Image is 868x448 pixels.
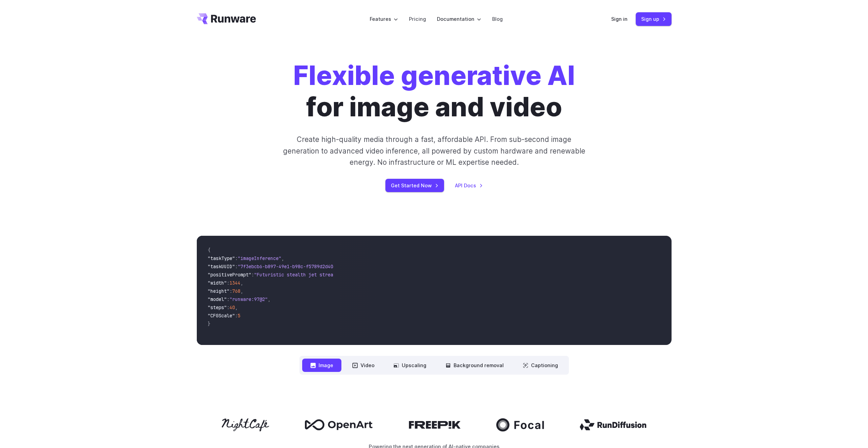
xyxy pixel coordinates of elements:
[227,280,230,286] span: :
[238,255,281,261] span: "imageInference"
[293,60,575,123] h1: for image and video
[208,304,227,310] span: "steps"
[437,359,512,372] button: Background removal
[230,296,268,302] span: "runware:97@2"
[240,288,243,294] span: ,
[235,255,238,261] span: :
[281,255,284,261] span: ,
[208,280,227,286] span: "width"
[208,272,251,278] span: "positivePrompt"
[232,288,240,294] span: 768
[208,247,210,253] span: {
[409,15,426,23] a: Pricing
[268,296,270,302] span: ,
[208,255,235,261] span: "taskType"
[282,134,586,168] p: Create high-quality media through a fast, affordable API. From sub-second image generation to adv...
[254,272,502,278] span: "Futuristic stealth jet streaking through a neon-lit cityscape with glowing purple exhaust"
[636,12,672,26] a: Sign up
[208,288,230,294] span: "height"
[238,313,240,319] span: 5
[227,304,230,310] span: :
[515,359,566,372] button: Captioning
[344,359,383,372] button: Video
[251,272,254,278] span: :
[385,359,435,372] button: Upscaling
[611,15,628,23] a: Sign in
[227,296,230,302] span: :
[208,296,227,302] span: "model"
[370,15,398,23] label: Features
[235,263,238,270] span: :
[235,304,238,310] span: ,
[455,182,483,189] a: API Docs
[208,313,235,319] span: "CFGScale"
[235,313,238,319] span: :
[293,60,575,91] strong: Flexible generative AI
[197,13,256,24] a: Go to /
[238,263,341,270] span: "7f3ebcb6-b897-49e1-b98c-f5789d2d40d7"
[385,179,444,192] a: Get Started Now
[208,321,210,327] span: }
[240,280,243,286] span: ,
[230,280,240,286] span: 1344
[492,15,503,23] a: Blog
[437,15,481,23] label: Documentation
[208,263,235,270] span: "taskUUID"
[302,359,341,372] button: Image
[230,288,232,294] span: :
[230,304,235,310] span: 40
